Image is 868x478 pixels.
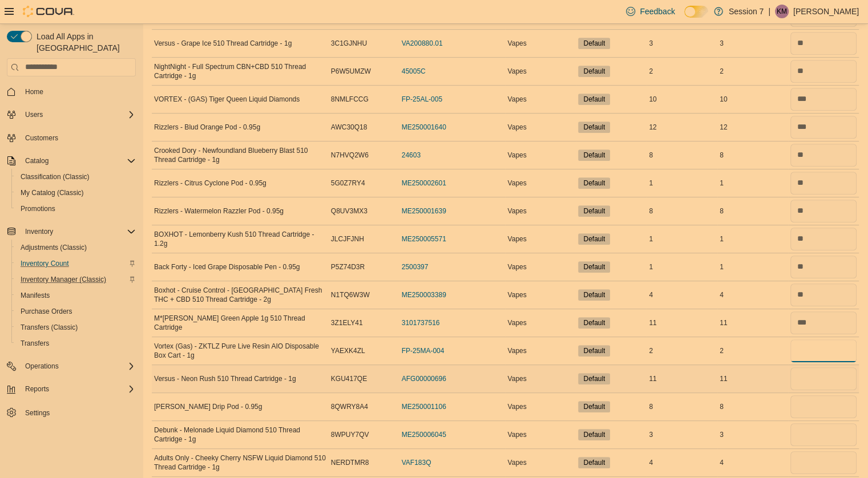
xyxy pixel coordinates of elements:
[2,129,140,146] button: Customers
[402,318,440,327] a: 3101737516
[578,401,610,412] span: Default
[21,154,136,168] span: Catalog
[507,179,526,188] span: Vapes
[717,148,788,162] div: 8
[647,176,717,190] div: 1
[11,335,140,351] button: Transfers
[583,206,605,216] span: Default
[578,261,610,273] span: Default
[2,107,140,123] button: Users
[25,110,43,119] span: Users
[16,202,60,216] a: Promotions
[21,339,49,348] span: Transfers
[647,232,717,246] div: 1
[583,122,605,132] span: Default
[578,121,610,133] span: Default
[154,39,292,48] span: Versus - Grape Ice 510 Thread Cartridge - 1g
[717,64,788,78] div: 2
[717,344,788,358] div: 2
[717,428,788,441] div: 3
[331,234,364,244] span: JLCJFJNH
[402,123,446,132] a: ME250001640
[583,66,605,76] span: Default
[2,381,140,397] button: Reports
[583,290,605,300] span: Default
[11,256,140,272] button: Inventory Count
[331,290,370,299] span: N1TQ6W3W
[331,95,369,104] span: 8NMLFCCG
[21,405,136,419] span: Settings
[11,303,140,319] button: Purchase Orders
[25,133,58,143] span: Customers
[717,288,788,302] div: 4
[647,344,717,358] div: 2
[154,206,284,216] span: Rizzlers - Watermelon Razzler Pod - 0.95g
[21,323,78,332] span: Transfers (Classic)
[25,87,43,96] span: Home
[11,201,140,217] button: Promotions
[21,259,69,268] span: Inventory Count
[25,227,53,236] span: Inventory
[16,289,54,302] a: Manifests
[21,85,48,99] a: Home
[25,156,49,165] span: Catalog
[21,243,87,252] span: Adjustments (Classic)
[507,151,526,160] span: Vapes
[583,178,605,188] span: Default
[402,67,426,76] a: 45005C
[16,257,136,270] span: Inventory Count
[331,374,367,383] span: KGU417QE
[647,148,717,162] div: 8
[578,457,610,468] span: Default
[775,5,789,18] div: Kate McCarthy
[21,291,50,300] span: Manifests
[583,457,605,468] span: Default
[647,120,717,134] div: 12
[578,233,610,245] span: Default
[578,289,610,301] span: Default
[23,6,74,17] img: Cova
[21,131,136,145] span: Customers
[21,307,72,316] span: Purchase Orders
[16,321,136,334] span: Transfers (Classic)
[507,402,526,411] span: Vapes
[684,6,708,18] input: Dark Mode
[583,150,605,160] span: Default
[578,149,610,161] span: Default
[16,170,136,184] span: Classification (Classic)
[402,206,446,216] a: ME250001639
[21,225,58,238] button: Inventory
[331,39,367,48] span: 3C1GJNHU
[21,406,54,420] a: Settings
[16,202,136,216] span: Promotions
[578,66,610,77] span: Default
[16,186,88,200] a: My Catalog (Classic)
[583,94,605,104] span: Default
[578,205,610,217] span: Default
[507,346,526,355] span: Vapes
[717,37,788,50] div: 3
[7,79,136,451] nav: Complex example
[402,95,442,104] a: FP-25AL-005
[21,225,136,238] span: Inventory
[331,458,369,467] span: NERDTMR8
[402,430,446,439] a: ME250006045
[21,108,136,121] span: Users
[507,458,526,467] span: Vapes
[583,430,605,440] span: Default
[331,151,369,160] span: N7HVQ2W6
[11,287,140,303] button: Manifests
[154,426,326,444] span: Debunk - Melonade Liquid Diamond 510 Thread Cartridge - 1g
[793,5,859,18] p: [PERSON_NAME]
[16,305,136,318] span: Purchase Orders
[16,257,74,270] a: Inventory Count
[16,337,136,350] span: Transfers
[402,346,445,355] a: FP-25MA-004
[154,62,326,80] span: NightNight - Full Spectrum CBN+CBD 510 Thread Cartridge - 1g
[402,402,446,411] a: ME250001106
[402,374,446,383] a: AFG00000696
[2,153,140,169] button: Catalog
[154,95,300,104] span: VORTEX - (GAS) Tiger Queen Liquid Diamonds
[16,241,136,254] span: Adjustments (Classic)
[647,400,717,414] div: 8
